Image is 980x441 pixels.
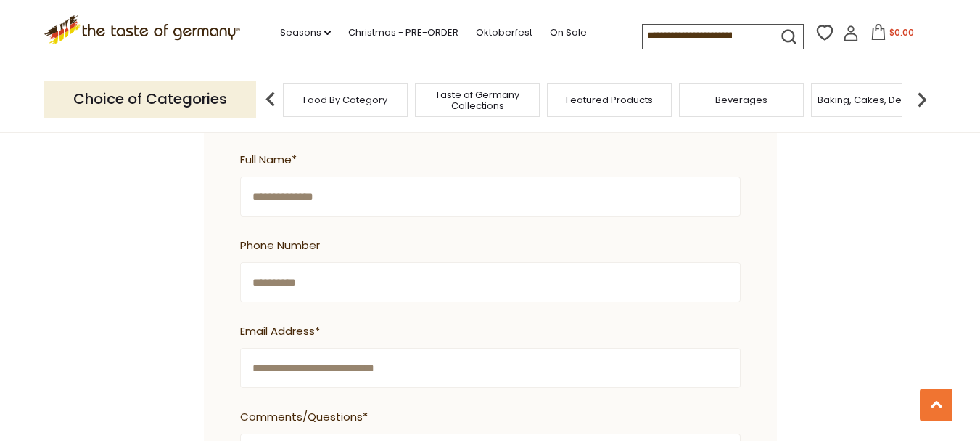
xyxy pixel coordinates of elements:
[240,323,733,341] span: Email Address
[303,94,387,105] a: Food By Category
[348,25,458,41] a: Christmas - PRE-ORDER
[715,94,767,105] a: Beverages
[550,25,587,41] a: On Sale
[419,89,535,111] a: Taste of Germany Collections
[818,94,930,105] a: Baking, Cakes, Desserts
[280,25,331,41] a: Seasons
[240,237,733,255] span: Phone Number
[907,85,936,114] img: next arrow
[862,24,923,46] button: $0.00
[240,262,741,302] input: Phone Number
[240,408,733,426] span: Comments/Questions
[889,26,914,39] span: $0.00
[240,151,733,169] span: Full Name
[566,94,653,105] a: Featured Products
[256,85,285,114] img: previous arrow
[44,81,256,117] p: Choice of Categories
[240,177,741,217] input: Full Name*
[476,25,532,41] a: Oktoberfest
[240,348,741,388] input: Email Address*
